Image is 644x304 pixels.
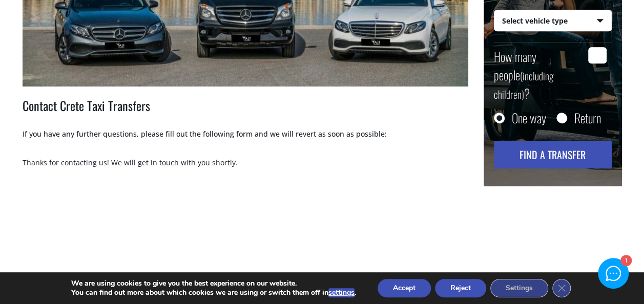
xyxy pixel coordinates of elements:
[71,279,356,288] p: We are using cookies to give you the best experience on our website.
[490,279,548,297] button: Settings
[620,255,631,266] div: 1
[494,141,612,168] button: Find a transfer
[435,279,486,297] button: Reject
[512,113,546,123] label: One way
[71,288,356,297] p: You can find out more about which cookies we are using or switch them off in .
[552,279,571,297] button: Close GDPR Cookie Banner
[494,68,554,102] small: (including children)
[378,279,431,297] button: Accept
[328,288,355,297] button: settings
[23,158,468,168] div: Thanks for contacting us! We will get in touch with you shortly.
[23,97,468,128] h2: Contact Crete Taxi Transfers
[574,113,601,123] label: Return
[494,47,583,102] label: How many people ?
[494,10,611,32] span: Select vehicle type
[23,128,468,149] p: If you have any further questions, please fill out the following form and we will revert as soon ...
